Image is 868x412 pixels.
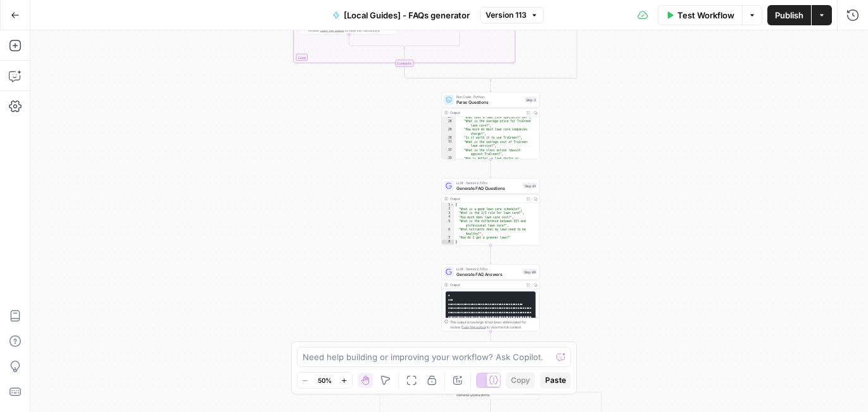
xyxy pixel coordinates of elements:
button: Publish [767,5,811,25]
div: LLM · Gemini 2.5 ProGenerate FAQ QuestionsStep 81Output[ "What is a good lawn care schedule?", "W... [441,178,539,246]
div: Output [450,110,522,115]
div: 7 [442,236,455,240]
button: Copy [506,372,535,389]
span: Toggle code folding, rows 1 through 8 [450,203,454,208]
div: 6 [442,228,455,236]
div: 33 [442,156,456,165]
g: Edge from step_81 to step_89 [489,246,491,264]
button: Paste [540,372,571,389]
div: 30 [442,136,456,140]
div: 4 [442,215,455,220]
div: 1 [442,203,455,208]
span: Generate FAQ Questions [456,185,521,191]
div: 32 [442,148,456,156]
div: 27 [442,115,456,120]
g: Edge from step_3 to step_81 [489,159,491,178]
div: 3 [442,211,455,216]
div: 8 [442,240,455,244]
span: Parse Questions [456,99,522,105]
div: Output [450,282,522,287]
g: Edge from step_22 to step_20-conditional-end [349,35,405,49]
div: Step 3 [525,97,537,103]
div: Complete [355,60,453,67]
div: Run Code · PythonParse QuestionsStep 3Output "What does a lawn care specialist do?", "What is the... [441,92,539,159]
span: Publish [775,9,803,22]
button: [Local Guides] - FAQs generator [325,5,477,25]
div: Step 81 [524,183,537,189]
g: Edge from step_15-iteration-end to step_13-conditional-end [405,67,491,82]
span: Iterate Questions [456,391,521,397]
div: This output is too large & has been abbreviated for review. to view the full content. [450,320,537,330]
div: 29 [442,128,456,136]
div: 5 [442,220,455,228]
g: Edge from step_13-conditional-end to step_3 [489,80,491,92]
span: 50% [318,375,332,385]
span: Copy the output [462,325,486,329]
span: Copy the output [320,28,344,32]
span: LLM · Gemini 2.5 Pro [456,180,521,185]
span: Generate FAQ Answers [456,271,520,277]
div: Step 89 [523,269,537,275]
span: Run Code · Python [456,94,522,99]
span: Copy [511,375,530,386]
span: Paste [545,375,566,386]
span: LLM · Gemini 2.5 Pro [456,266,520,272]
span: Version 113 [486,9,527,21]
div: 2 [442,207,455,211]
button: Test Workflow [658,5,742,25]
span: Test Workflow [677,9,734,22]
div: 28 [442,120,456,128]
div: Complete [395,60,413,67]
button: Version 113 [480,7,544,23]
g: Edge from step_89 to step_95 [489,332,491,350]
span: [Local Guides] - FAQs generator [344,9,470,22]
div: 31 [442,140,456,148]
div: Output [450,196,522,201]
